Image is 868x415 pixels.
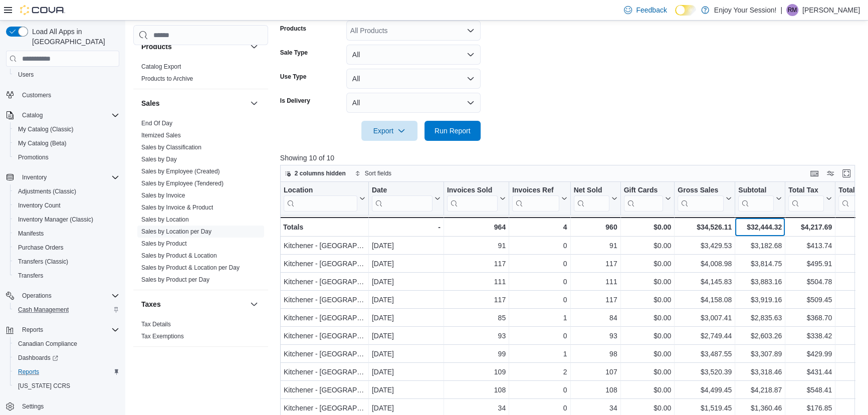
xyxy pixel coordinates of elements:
[372,348,441,360] div: [DATE]
[18,324,47,336] button: Reports
[678,221,732,233] div: $34,526.11
[284,384,365,396] div: Kitchener - [GEOGRAPHIC_DATA]
[141,144,201,151] a: Sales by Classification
[573,258,617,270] div: 117
[14,380,74,392] a: [US_STATE] CCRS
[788,366,832,378] div: $431.44
[280,25,306,33] label: Products
[284,258,365,270] div: Kitchener - [GEOGRAPHIC_DATA]
[10,122,123,136] button: My Catalog (Classic)
[10,269,123,283] button: Transfers
[351,167,395,179] button: Sort fields
[678,240,732,252] div: $3,429.53
[10,227,123,241] button: Manifests
[141,155,177,163] span: Sales by Day
[573,276,617,288] div: 111
[18,368,39,376] span: Reports
[141,75,193,83] span: Products to Archive
[18,290,119,302] span: Operations
[141,131,181,139] span: Itemized Sales
[10,241,123,255] button: Purchase Orders
[738,186,774,212] div: Subtotal
[141,120,172,127] a: End Of Day
[372,384,441,396] div: [DATE]
[14,185,119,197] span: Adjustments (Classic)
[447,312,506,324] div: 85
[372,294,441,306] div: [DATE]
[281,167,350,179] button: 2 columns hidden
[678,384,732,396] div: $4,499.45
[14,256,72,268] a: Transfers (Classic)
[512,186,567,212] button: Invoices Ref
[512,366,567,378] div: 2
[678,276,732,288] div: $4,145.83
[18,216,93,224] span: Inventory Manager (Classic)
[28,27,119,47] span: Load All Apps in [GEOGRAPHIC_DATA]
[141,216,189,223] a: Sales by Location
[808,167,820,179] button: Keyboard shortcuts
[623,186,663,195] div: Gift Cards
[284,294,365,306] div: Kitchener - [GEOGRAPHIC_DATA]
[435,126,471,136] span: Run Report
[447,402,506,414] div: 34
[512,276,567,288] div: 0
[284,366,365,378] div: Kitchener - [GEOGRAPHIC_DATA]
[573,330,617,342] div: 93
[141,216,189,224] span: Sales by Location
[361,121,417,141] button: Export
[573,240,617,252] div: 91
[284,240,365,252] div: Kitchener - [GEOGRAPHIC_DATA]
[636,5,667,15] span: Feedback
[365,169,391,177] span: Sort fields
[573,384,617,396] div: 108
[447,384,506,396] div: 108
[802,4,860,16] p: [PERSON_NAME]
[141,240,187,248] span: Sales by Product
[18,324,119,336] span: Reports
[512,294,567,306] div: 0
[447,366,506,378] div: 109
[738,402,782,414] div: $1,360.46
[372,186,432,212] div: Date
[372,221,441,233] div: -
[738,312,782,324] div: $2,835.63
[372,240,441,252] div: [DATE]
[623,384,671,396] div: $0.00
[512,384,567,396] div: 0
[372,186,432,195] div: Date
[14,338,81,350] a: Canadian Compliance
[788,402,832,414] div: $176.85
[738,186,774,195] div: Subtotal
[18,400,48,412] a: Settings
[738,276,782,288] div: $3,883.16
[141,252,217,260] span: Sales by Product & Location
[14,214,119,226] span: Inventory Manager (Classic)
[141,119,172,127] span: End Of Day
[447,348,506,360] div: 99
[133,117,268,290] div: Sales
[512,186,559,212] div: Invoices Ref
[738,384,782,396] div: $4,218.87
[22,111,43,119] span: Catalog
[14,270,47,282] a: Transfers
[623,330,671,342] div: $0.00
[678,402,732,414] div: $1,519.45
[372,186,441,212] button: Date
[18,171,119,183] span: Inventory
[738,186,782,212] button: Subtotal
[573,312,617,324] div: 84
[623,186,663,212] div: Gift Card Sales
[18,290,56,302] button: Operations
[22,402,44,410] span: Settings
[512,402,567,414] div: 0
[141,299,161,309] h3: Taxes
[18,109,119,121] span: Catalog
[141,332,184,340] span: Tax Exemptions
[824,167,836,179] button: Display options
[14,352,119,364] span: Dashboards
[141,179,224,187] span: Sales by Employee (Tendered)
[141,42,246,52] button: Products
[2,399,123,413] button: Settings
[788,258,832,270] div: $495.91
[678,366,732,378] div: $3,520.39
